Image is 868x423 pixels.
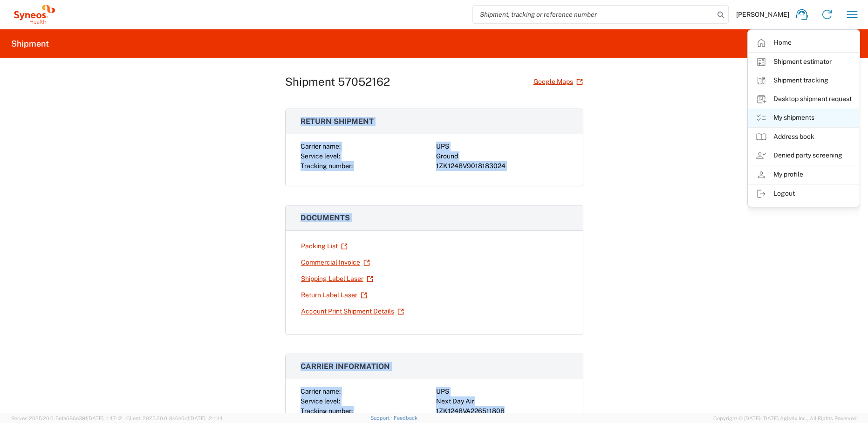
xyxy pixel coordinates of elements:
a: Account Print Shipment Details [301,303,404,320]
span: Carrier name: [301,143,341,150]
a: Desktop shipment request [748,90,859,109]
span: [DATE] 12:11:14 [189,416,223,421]
a: Home [748,34,859,52]
a: My shipments [748,109,859,127]
a: Support [370,415,394,421]
a: Address book [748,128,859,146]
span: Service level: [301,397,340,405]
div: 1ZK1248VA226511808 [436,406,568,416]
span: Server: 2025.20.0-5efa686e39f [11,416,122,421]
input: Shipment, tracking or reference number [473,6,714,23]
div: UPS [436,142,568,151]
h1: Shipment 57052162 [285,75,390,89]
span: Tracking number: [301,162,353,170]
span: [PERSON_NAME] [736,10,789,19]
a: Return Label Laser [301,287,368,303]
div: Ground [436,151,568,161]
a: Shipping Label Laser [301,271,374,287]
div: UPS [436,387,568,396]
span: [DATE] 11:47:12 [87,416,122,421]
span: Tracking number: [301,407,353,415]
a: Denied party screening [748,146,859,165]
span: Service level: [301,152,340,160]
div: 1ZK1248V9018183024 [436,161,568,171]
a: Google Maps [533,74,583,90]
a: Shipment estimator [748,53,859,71]
span: Carrier information [301,362,390,371]
a: Packing List [301,238,348,254]
span: Return shipment [301,117,374,126]
h2: Shipment [11,38,49,49]
a: Shipment tracking [748,71,859,90]
span: Documents [301,213,350,222]
span: Client: 2025.20.0-8c6e0cf [126,416,223,421]
span: Carrier name: [301,388,341,395]
div: Next Day Air [436,396,568,406]
a: Logout [748,184,859,203]
a: Commercial Invoice [301,254,370,271]
a: Feedback [394,415,417,421]
span: Copyright © [DATE]-[DATE] Agistix Inc., All Rights Reserved [713,414,857,423]
a: My profile [748,165,859,184]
